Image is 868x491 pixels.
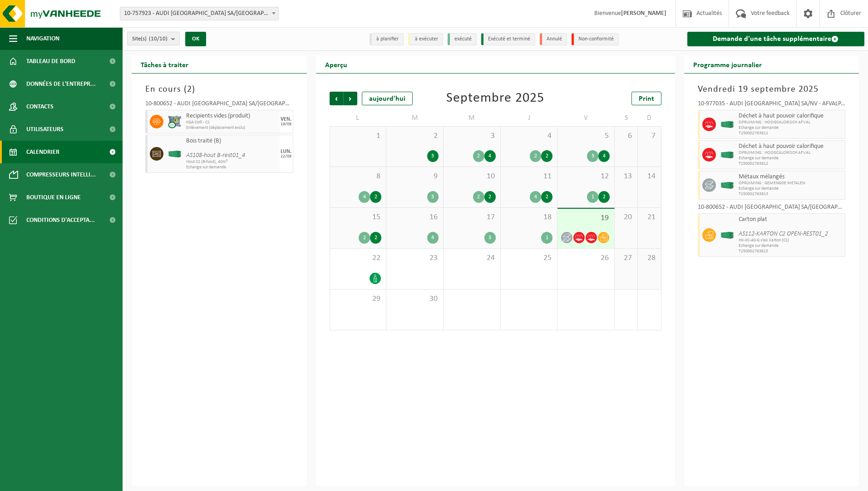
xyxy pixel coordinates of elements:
span: Boutique en ligne [26,186,81,209]
span: 10-757923 - AUDI BRUSSELS SA/NV - VORST [120,7,279,20]
img: HK-XC-40-GN-00 [720,182,734,189]
span: Carton plat [739,216,843,223]
span: 3 [448,131,496,141]
span: T250002763815 [739,249,843,254]
img: HK-XC-40-GN-00 [168,151,182,157]
count: (10/10) [149,36,168,42]
span: OPRUIMING : HOOGCALORISCH AFVAL [739,150,843,156]
td: D [638,110,661,126]
span: OPRUIMING : GEMENGDE METALEN [739,181,843,186]
span: Enlèvement (déplacement exclu) [186,125,277,131]
div: 3 [587,150,598,162]
span: 27 [619,253,633,263]
div: 2 [541,150,552,162]
span: 28 [642,253,656,263]
div: 4 [427,232,439,244]
span: Utilisateurs [26,118,64,141]
span: 14 [642,172,656,182]
h2: Aperçu [316,55,356,73]
span: Métaux mélangés [739,173,843,181]
span: 5 [562,131,610,141]
span: 7 [642,131,656,141]
div: 2 [484,191,496,203]
div: 10-977035 - AUDI [GEOGRAPHIC_DATA] SA/NV - AFVALPARK AP – OPRUIMING EOP - VORST [698,101,846,110]
span: 16 [391,212,439,222]
h3: En cours ( ) [145,83,293,96]
span: 25 [505,253,553,263]
a: Print [631,92,661,105]
div: aujourd'hui [362,92,413,105]
a: Demande d'une tâche supplémentaire [687,32,865,46]
div: 10-800652 - AUDI [GEOGRAPHIC_DATA] SA/[GEOGRAPHIC_DATA]-AFVALPARK C2-INGANG 1 - VORST [145,101,293,110]
div: VEN. [281,117,291,122]
span: 10-757923 - AUDI BRUSSELS SA/NV - VORST [120,7,278,20]
span: T250002763812 [739,161,843,167]
span: KGA Colli - C2 [186,120,277,125]
i: AS108-hout B-rest01_4 [186,152,245,159]
div: 1 [587,191,598,203]
div: LUN. [281,149,291,154]
div: 1 [541,232,552,244]
span: 24 [448,253,496,263]
li: Annulé [540,33,567,45]
span: 20 [619,212,633,222]
span: Echange sur demande [739,156,843,161]
span: Déchet à haut pouvoir calorifique [739,143,843,150]
span: Contacts [26,95,54,118]
div: 2 [370,232,381,244]
h2: Tâches à traiter [132,55,197,73]
td: V [557,110,615,126]
span: 19 [562,213,610,223]
span: 11 [505,172,553,182]
td: L [330,110,387,126]
span: 8 [335,172,382,182]
i: AS112-KARTON C2 OPEN-REST01_2 [739,231,828,237]
span: 9 [391,172,439,182]
span: Hout C2 (B-hout), 40m³ [186,159,277,165]
span: Bois traité (B) [186,137,277,145]
td: J [501,110,558,126]
span: Echange sur demande [186,165,277,170]
div: 22/09 [281,154,291,159]
img: HK-XC-40-GN-00 [720,121,734,128]
span: Déchet à haut pouvoir calorifique [739,113,843,120]
strong: [PERSON_NAME] [621,10,666,17]
span: Navigation [26,27,59,50]
div: 4 [484,150,496,162]
span: 15 [335,212,382,222]
span: 21 [642,212,656,222]
div: 2 [598,191,610,203]
div: 2 [541,191,552,203]
span: 26 [562,253,610,263]
li: à planifier [370,33,404,45]
span: 22 [335,253,382,263]
img: PB-AP-CU [168,115,182,128]
div: Septembre 2025 [446,92,544,105]
span: 23 [391,253,439,263]
span: Suivant [344,92,357,105]
span: Echange sur demande [739,243,843,249]
li: Non-conformité [572,33,619,45]
td: S [615,110,638,126]
li: Exécuté et terminé [481,33,535,45]
li: à exécuter [408,33,443,45]
span: HK-XC-40-G vlak karton (C2) [739,238,843,243]
span: 10 [448,172,496,182]
span: T250002763813 [739,191,843,197]
h2: Programme journalier [684,55,771,73]
span: Print [639,95,654,103]
span: 2 [391,131,439,141]
span: Recipients vides (produit) [186,113,277,120]
div: 2 [530,150,541,162]
div: 4 [598,150,610,162]
span: Calendrier [26,141,59,163]
span: 17 [448,212,496,222]
span: Echange sur demande [739,125,843,131]
div: 3 [427,191,439,203]
div: 4 [530,191,541,203]
div: 4 [359,191,370,203]
span: 4 [505,131,553,141]
div: 2 [370,191,381,203]
span: 13 [619,172,633,182]
div: 3 [484,232,496,244]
